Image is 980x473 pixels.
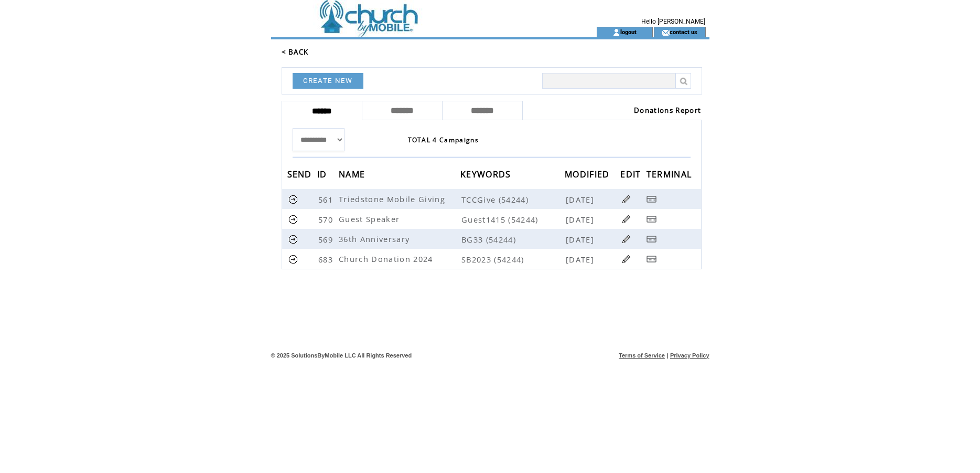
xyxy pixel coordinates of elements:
[566,214,597,225] span: [DATE]
[339,254,436,264] span: Church Donation 2024
[339,194,448,204] span: Triedstone Mobile Giving
[670,28,697,35] a: contact us
[619,352,665,359] a: Terms of Service
[620,166,643,185] span: EDIT
[408,135,479,144] span: TOTAL 4 Campaigns
[565,166,612,185] span: MODIFIED
[293,73,363,89] a: CREATE NEW
[461,214,564,225] span: Guest1415 (54244)
[612,28,620,37] img: account_icon.gif
[647,166,695,185] span: TERMINAL
[460,171,514,177] a: KEYWORDS
[317,166,330,185] span: ID
[318,254,336,265] span: 683
[641,18,705,25] span: Hello [PERSON_NAME]
[339,234,412,244] span: 36th Anniversary
[460,166,514,185] span: KEYWORDS
[339,166,368,185] span: NAME
[566,254,597,265] span: [DATE]
[662,28,670,37] img: contact_us_icon.gif
[566,194,597,205] span: [DATE]
[339,171,368,177] a: NAME
[318,234,336,245] span: 569
[271,352,412,359] span: © 2025 SolutionsByMobile LLC All Rights Reserved
[339,214,402,224] span: Guest Speaker
[565,171,612,177] a: MODIFIED
[317,171,330,177] a: ID
[461,194,564,205] span: TCCGive (54244)
[461,234,564,245] span: BG33 (54244)
[620,28,637,35] a: logout
[318,194,336,205] span: 561
[670,352,709,359] a: Privacy Policy
[282,47,309,57] a: < BACK
[634,106,701,115] a: Donations Report
[461,254,564,265] span: SB2023 (54244)
[318,214,336,225] span: 570
[566,234,597,245] span: [DATE]
[666,352,668,359] span: |
[287,166,315,185] span: SEND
